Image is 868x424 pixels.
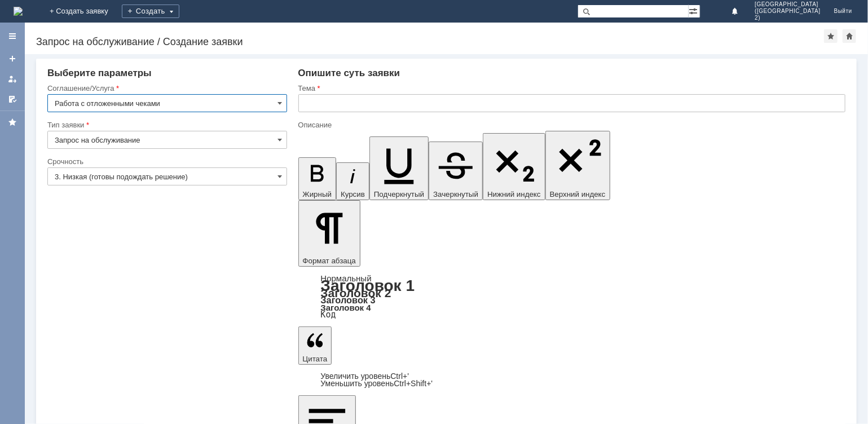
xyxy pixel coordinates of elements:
[321,286,391,299] a: Заголовок 2
[298,85,844,92] div: Тема
[298,200,360,267] button: Формат абзаца
[755,1,820,8] span: [GEOGRAPHIC_DATA]
[321,310,336,320] a: Код
[689,5,700,16] span: Расширенный поиск
[36,36,824,47] div: Запрос на обслуживание / Создание заявки
[303,190,332,198] span: Жирный
[321,379,433,388] a: Decrease
[3,50,21,68] a: Создать заявку
[303,257,356,265] span: Формат абзаца
[390,372,409,381] span: Ctrl+'
[3,70,21,88] a: Мои заявки
[14,7,23,16] a: Перейти на домашнюю страницу
[321,372,409,381] a: Increase
[429,142,483,200] button: Зачеркнутый
[483,133,545,200] button: Нижний индекс
[122,5,179,18] div: Создать
[14,7,23,16] img: logo
[824,29,838,43] div: Добавить в избранное
[369,136,429,200] button: Подчеркнутый
[303,355,328,363] span: Цитата
[394,379,433,388] span: Ctrl+Shift+'
[298,275,846,319] div: Формат абзаца
[545,131,610,200] button: Верхний индекс
[843,29,856,43] div: Сделать домашней страницей
[47,158,285,165] div: Срочность
[47,121,285,129] div: Тип заявки
[3,90,21,108] a: Мои согласования
[298,157,337,200] button: Жирный
[755,8,820,15] span: ([GEOGRAPHIC_DATA]
[321,295,376,305] a: Заголовок 3
[336,162,369,200] button: Курсив
[487,190,541,198] span: Нижний индекс
[298,68,400,78] span: Опишите суть заявки
[433,190,478,198] span: Зачеркнутый
[321,273,372,283] a: Нормальный
[755,15,820,21] span: 2)
[47,68,152,78] span: Выберите параметры
[374,190,424,198] span: Подчеркнутый
[550,190,606,198] span: Верхний индекс
[298,121,844,129] div: Описание
[298,326,332,365] button: Цитата
[321,303,371,312] a: Заголовок 4
[341,190,365,198] span: Курсив
[47,85,285,92] div: Соглашение/Услуга
[298,373,846,387] div: Цитата
[321,277,415,294] a: Заголовок 1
